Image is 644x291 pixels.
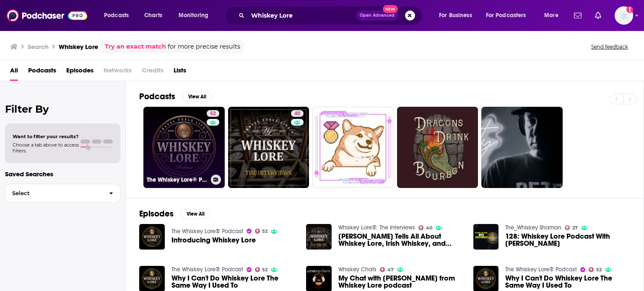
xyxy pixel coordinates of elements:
[338,233,463,247] a: Drew Tells All About Whiskey Lore, Irish Whiskey, and More with the Suit Up Podcast
[143,107,225,188] a: 52The Whiskey Lore® Podcast
[59,43,98,51] h3: Whiskey Lore
[338,275,463,289] a: My Chat with Drew Hannush from Whiskey Lore podcast
[387,268,394,272] span: 47
[572,226,578,230] span: 27
[28,64,56,81] a: Podcasts
[486,10,526,21] span: For Podcasters
[426,226,432,230] span: 40
[338,266,377,273] a: Whiskey Chats
[255,229,268,234] a: 52
[13,134,79,139] span: Want to filter your results?
[505,224,561,231] a: The_Whiskey Shaman
[147,176,208,183] h3: The Whiskey Lore® Podcast
[356,10,398,21] button: Open AdvancedNew
[418,225,432,230] a: 40
[228,107,309,188] a: 40
[139,91,175,102] h2: Podcasts
[306,224,332,250] img: Drew Tells All About Whiskey Lore, Irish Whiskey, and More with the Suit Up Podcast
[615,6,633,25] button: Show profile menu
[144,10,162,21] span: Charts
[433,9,483,22] button: open menu
[179,10,208,21] span: Monitoring
[5,184,120,203] button: Select
[139,9,167,22] a: Charts
[171,275,296,289] a: Why I Can't Do Whiskey Lore The Same Way I Used To
[480,9,538,22] button: open menu
[139,209,174,219] h2: Episodes
[505,233,630,247] span: 128: Whiskey Lore Podcast With [PERSON_NAME]
[338,275,463,289] span: My Chat with [PERSON_NAME] from Whiskey Lore podcast
[10,64,18,81] a: All
[571,8,585,23] a: Show notifications dropdown
[98,9,140,22] button: open menu
[5,170,120,178] p: Saved Searches
[104,64,132,81] span: Networks
[615,6,633,25] span: Logged in as MackenzieCollier
[182,92,212,102] button: View All
[505,233,630,247] a: 128: Whiskey Lore Podcast With Drew Hannush
[294,110,300,118] span: 40
[544,10,558,21] span: More
[473,224,499,250] img: 128: Whiskey Lore Podcast With Drew Hannush
[565,225,578,230] a: 27
[174,64,186,81] a: Lists
[255,267,268,272] a: 52
[291,110,304,117] a: 40
[5,103,120,115] h2: Filter By
[596,268,602,272] span: 52
[538,9,569,22] button: open menu
[139,209,210,219] a: EpisodesView All
[505,266,577,273] a: The Whiskey Lore® Podcast
[171,228,243,235] a: The Whiskey Lore® Podcast
[589,43,631,50] button: Send feedback
[383,5,398,13] span: New
[439,10,472,21] span: For Business
[262,268,267,272] span: 52
[380,267,394,272] a: 47
[592,8,605,23] a: Show notifications dropdown
[7,8,87,23] img: Podchaser - Follow, Share and Rate Podcasts
[505,275,630,289] a: Why I Can't Do Whiskey Lore The Same Way I Used To
[28,43,49,51] h3: Search
[207,110,219,117] a: 52
[173,9,219,22] button: open menu
[262,229,267,233] span: 52
[210,110,216,118] span: 52
[104,10,129,21] span: Podcasts
[615,6,633,25] img: User Profile
[171,237,256,244] a: Introducing Whiskey Lore
[180,209,210,219] button: View All
[168,42,240,52] span: for more precise results
[142,64,164,81] span: Credits
[338,233,463,247] span: [PERSON_NAME] Tells All About Whiskey Lore, Irish Whiskey, and More with the Suit Up Podcast
[171,266,243,273] a: The Whiskey Lore® Podcast
[248,9,356,22] input: Search podcasts, credits, & more...
[360,13,395,18] span: Open Advanced
[233,6,430,25] div: Search podcasts, credits, & more...
[13,142,79,154] span: Choose a tab above to access filters.
[626,6,633,13] svg: Add a profile image
[139,91,212,102] a: PodcastsView All
[5,191,102,196] span: Select
[338,224,415,231] a: Whiskey Lore®: The Interviews
[589,267,602,272] a: 52
[66,64,93,81] a: Episodes
[105,42,166,52] a: Try an exact match
[139,224,165,250] img: Introducing Whiskey Lore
